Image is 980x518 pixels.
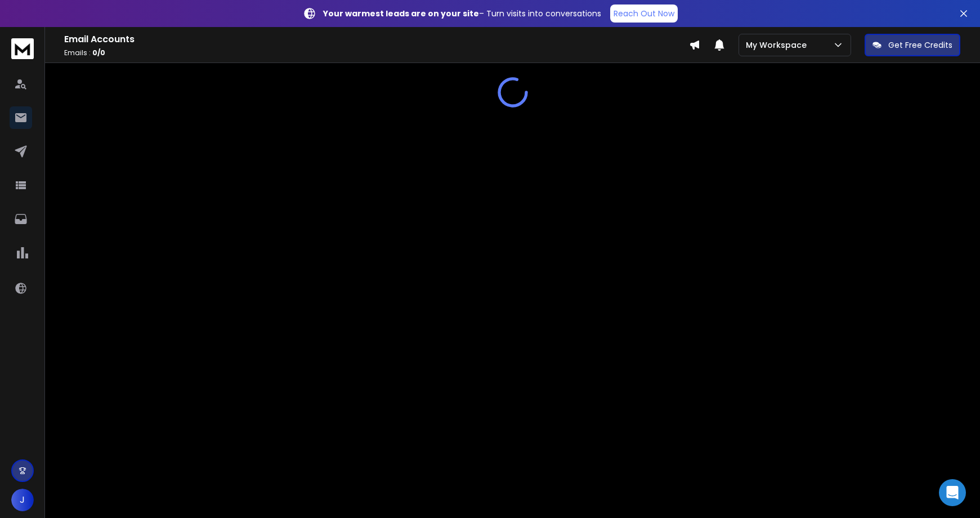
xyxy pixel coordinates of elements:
[11,489,34,511] button: J
[64,33,689,46] h1: Email Accounts
[11,38,34,59] img: logo
[865,34,960,56] button: Get Free Credits
[323,8,479,19] strong: Your warmest leads are on your site
[92,48,105,57] span: 0 / 0
[746,39,811,51] p: My Workspace
[610,5,678,23] a: Reach Out Now
[888,39,952,51] p: Get Free Credits
[614,8,674,19] p: Reach Out Now
[939,479,966,506] div: Open Intercom Messenger
[323,8,601,19] p: – Turn visits into conversations
[64,48,689,57] p: Emails :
